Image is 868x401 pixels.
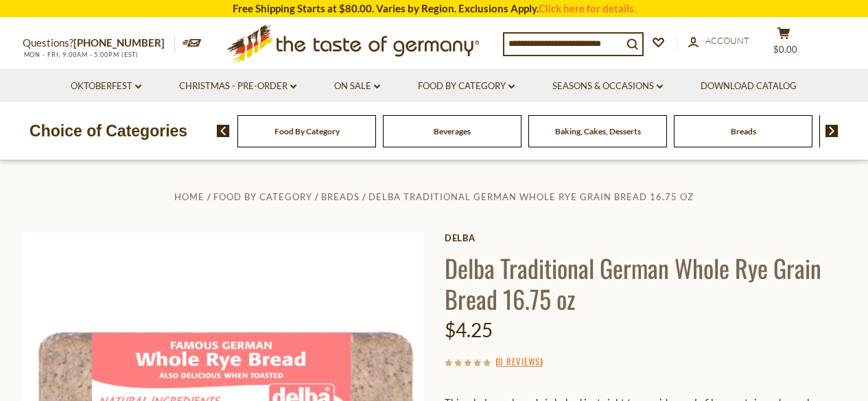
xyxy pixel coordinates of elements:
a: Account [688,34,749,49]
span: Account [705,35,749,46]
a: Download Catalog [701,79,797,94]
a: Oktoberfest [71,79,141,94]
a: Beverages [434,126,471,136]
a: Food By Category [418,79,515,94]
a: Seasons & Occasions [552,79,663,94]
a: Breads [321,191,360,202]
span: $4.25 [445,318,493,341]
a: Baking, Cakes, Desserts [555,126,641,136]
a: Home [174,191,204,202]
a: On Sale [334,79,380,94]
a: Click here for details. [539,2,636,14]
a: Food By Category [213,191,312,202]
h1: Delba Traditional German Whole Rye Grain Bread 16.75 oz [445,252,846,314]
span: MON - FRI, 9:00AM - 5:00PM (EST) [23,51,139,58]
a: Breads [731,126,756,136]
a: 0 Reviews [498,354,540,369]
a: Food By Category [274,126,340,136]
span: ( ) [495,354,543,368]
a: Delba Traditional German Whole Rye Grain Bread 16.75 oz [368,191,694,202]
a: [PHONE_NUMBER] [73,36,165,49]
p: Questions? [23,34,175,52]
span: $0.00 [773,44,797,55]
button: $0.00 [764,27,805,61]
a: Delba [445,232,846,243]
a: Christmas - PRE-ORDER [179,79,296,94]
img: next arrow [825,125,838,137]
img: previous arrow [217,125,230,137]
